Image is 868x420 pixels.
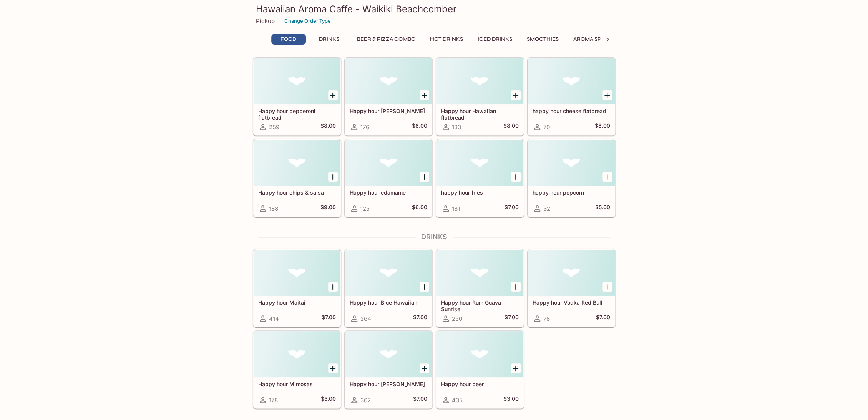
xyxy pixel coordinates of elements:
h5: $8.00 [503,122,519,132]
span: 362 [360,397,371,404]
h5: Happy hour Mimosas [258,381,336,387]
button: beer & pizza combo [353,34,420,45]
h5: Happy hour [PERSON_NAME] [350,108,427,114]
a: happy hour fries181$7.00 [436,139,524,217]
button: Add Happy hour Blue Hawaiian [420,282,429,292]
a: Happy hour Vodka Red Bull78$7.00 [528,249,615,327]
h5: $6.00 [412,204,427,213]
a: Happy hour Rum Guava Sunrise250$7.00 [436,249,524,327]
a: Happy hour Maitai414$7.00 [253,249,341,327]
a: Happy hour pepperoni flatbread259$8.00 [253,58,341,135]
span: 435 [452,397,463,404]
h5: Happy hour beer [441,381,519,387]
button: Add happy hour fries [511,172,521,182]
h5: $7.00 [505,204,519,213]
span: 250 [452,315,462,322]
button: Add Happy hour Maitai [328,282,338,292]
h5: $5.00 [321,395,336,405]
h5: Happy hour [PERSON_NAME] [350,381,427,387]
div: Happy hour Margarita [345,331,432,377]
div: Happy hour Mimosas [254,331,340,377]
h5: Happy hour edamame [350,189,427,196]
h5: Happy hour Blue Hawaiian [350,299,427,306]
h4: Drinks [253,233,616,241]
button: Hot Drinks [426,34,467,45]
div: happy hour cheese flatbread [528,58,615,104]
span: 414 [269,315,279,322]
span: 32 [543,205,550,212]
h5: happy hour fries [441,189,519,196]
div: Happy hour edamame [345,140,432,186]
button: Add happy hour popcorn [602,172,612,182]
div: happy hour popcorn [528,140,615,186]
a: Happy hour Mimosas178$5.00 [253,331,341,408]
a: Happy hour edamame125$6.00 [345,139,432,217]
a: Happy hour [PERSON_NAME]362$7.00 [345,331,432,408]
h5: $8.00 [320,122,336,132]
span: 125 [360,205,370,212]
span: 133 [452,123,461,131]
a: Happy hour chips & salsa188$9.00 [253,139,341,217]
button: Add Happy hour beer [511,363,521,373]
button: Drinks [312,34,347,45]
button: Food [271,34,306,45]
h5: Happy hour Maitai [258,299,336,306]
a: happy hour popcorn32$5.00 [528,139,615,217]
button: Smoothies [523,34,563,45]
a: Happy hour [PERSON_NAME]176$8.00 [345,58,432,135]
button: Add Happy hour Vodka Red Bull [602,282,612,292]
h5: $8.00 [595,122,610,132]
button: Add Happy hour Mimosas [328,363,338,373]
span: 78 [543,315,550,322]
h5: $7.00 [596,314,610,323]
a: Happy hour Blue Hawaiian264$7.00 [345,249,432,327]
span: 178 [269,397,278,404]
button: Add Happy hour Hawaiian flatbread [511,90,521,100]
div: happy hour fries [436,140,523,186]
span: 176 [360,123,369,131]
button: Add Happy hour Rum Guava Sunrise [511,282,521,292]
h5: happy hour cheese flatbread [533,108,610,114]
button: Change Order Type [281,15,334,27]
button: Add Happy hour chips & salsa [328,172,338,182]
h5: Happy hour Hawaiian flatbread [441,108,519,120]
h5: $5.00 [595,204,610,213]
div: Happy hour pepperoni flatbread [254,58,340,104]
h5: Happy hour chips & salsa [258,189,336,196]
span: 259 [269,123,279,131]
div: Happy hour Hawaiian flatbread [436,58,523,104]
button: Iced Drinks [473,34,516,45]
h5: Happy hour Rum Guava Sunrise [441,299,519,312]
div: Happy hour Vodka Red Bull [528,250,615,296]
a: Happy hour beer435$3.00 [436,331,524,408]
button: Aroma Special [569,34,621,45]
div: Happy hour Rum Guava Sunrise [436,250,523,296]
div: Happy hour chips & salsa [254,140,340,186]
span: 264 [360,315,371,322]
span: 70 [543,123,550,131]
button: Add Happy hour Margarita [420,363,429,373]
h5: $7.00 [413,314,427,323]
h5: $7.00 [322,314,336,323]
h5: $7.00 [413,395,427,405]
div: Happy hour margherita flatbread [345,58,432,104]
div: Happy hour beer [436,331,523,377]
h5: $7.00 [505,314,519,323]
button: Add happy hour cheese flatbread [602,90,612,100]
p: Pickup [256,17,275,25]
a: happy hour cheese flatbread70$8.00 [528,58,615,135]
div: Happy hour Maitai [254,250,340,296]
div: Happy hour Blue Hawaiian [345,250,432,296]
button: Add Happy hour margherita flatbread [420,90,429,100]
h5: $8.00 [412,122,427,132]
h5: $3.00 [503,395,519,405]
h3: Hawaiian Aroma Caffe - Waikiki Beachcomber [256,3,612,15]
h5: $9.00 [320,204,336,213]
button: Add Happy hour edamame [420,172,429,182]
button: Add Happy hour pepperoni flatbread [328,90,338,100]
h5: Happy hour pepperoni flatbread [258,108,336,120]
h5: happy hour popcorn [533,189,610,196]
a: Happy hour Hawaiian flatbread133$8.00 [436,58,524,135]
span: 181 [452,205,460,212]
h5: Happy hour Vodka Red Bull [533,299,610,306]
